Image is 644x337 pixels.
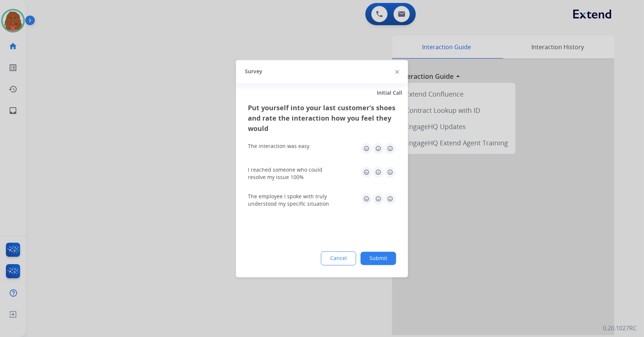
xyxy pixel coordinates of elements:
[248,142,309,150] div: The interaction was easy
[248,193,337,208] div: The employee I spoke with truly understood my specific situation
[395,70,399,74] img: close-button
[248,102,396,134] h3: Put yourself into your last customer’s shoes and rate the interaction how you feel they would
[603,324,637,333] p: 0.20.1027RC
[245,68,262,75] span: Survey
[361,252,396,265] button: Submit
[321,251,356,265] button: Cancel
[248,166,337,181] div: I reached someone who could resolve my issue 100%
[377,89,402,97] span: Initial Call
